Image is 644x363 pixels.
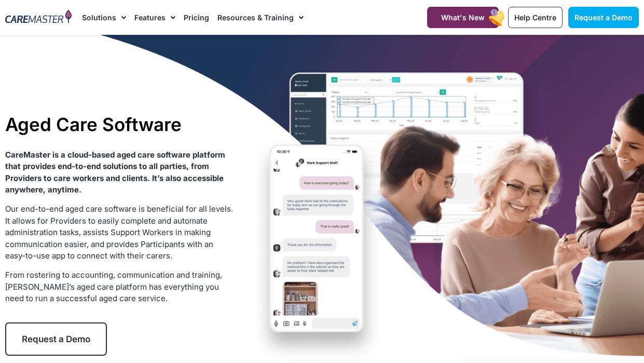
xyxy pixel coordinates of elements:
span: What's New [441,13,485,22]
a: Request a Demo [568,7,639,28]
img: CareMaster Logo [5,10,72,24]
a: What's New [427,7,499,28]
a: Request a Demo [5,322,107,356]
span: Request a Demo [22,334,90,344]
strong: CareMaster is a cloud-based aged care software platform that provides end-to-end solutions to all... [5,150,225,195]
span: Our end-to-end aged care software is beneficial for all levels. It allows for Providers to easily... [5,204,233,261]
h1: Aged Care Software [5,113,233,135]
span: Request a Demo [574,13,633,22]
span: From rostering to accounting, communication and training, [PERSON_NAME]’s aged care platform has ... [5,270,222,303]
a: Help Centre [508,7,563,28]
span: Help Centre [514,13,556,22]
